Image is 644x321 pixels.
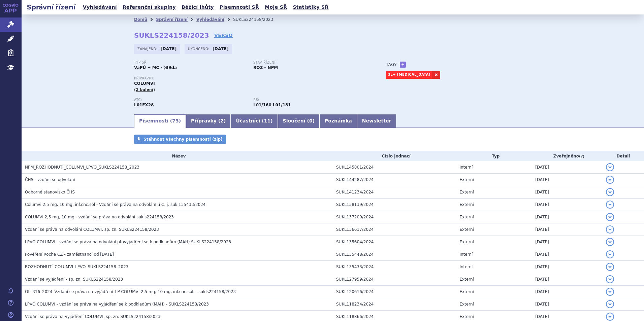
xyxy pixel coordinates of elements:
[606,275,614,283] button: detail
[134,87,155,92] span: (2 balení)
[333,211,456,223] td: SUKL137209/2024
[233,14,282,25] li: SUKLS224158/2023
[459,165,473,170] span: Interní
[161,46,177,51] strong: [DATE]
[459,215,474,219] span: Externí
[532,199,603,211] td: [DATE]
[81,3,119,12] a: Vyhledávání
[134,61,247,65] p: Typ SŘ:
[121,3,178,12] a: Referenční skupiny
[333,199,456,211] td: SUKL138139/2024
[459,190,474,194] span: Externí
[333,174,456,186] td: SUKL144287/2024
[606,188,614,196] button: detail
[459,289,474,294] span: Externí
[188,46,211,51] span: Ukončeno:
[253,98,366,102] p: RS:
[459,277,474,282] span: Externí
[532,186,603,199] td: [DATE]
[264,118,270,123] span: 11
[22,2,81,12] h2: Správní řízení
[400,62,406,68] a: +
[603,151,644,161] th: Detail
[606,238,614,246] button: detail
[213,46,229,51] strong: [DATE]
[333,286,456,298] td: SUKL120616/2024
[532,286,603,298] td: [DATE]
[25,277,123,282] span: Vzdání se vyjádření - sp. zn. SUKLS224158/2023
[459,202,474,207] span: Externí
[220,118,224,123] span: 2
[459,227,474,232] span: Externí
[196,17,224,22] a: Vyhledávání
[606,300,614,308] button: detail
[22,151,333,161] th: Název
[134,31,209,39] strong: SUKLS224158/2023
[333,223,456,236] td: SUKL136617/2024
[273,103,291,107] strong: glofitamab pro indikaci relabující / refrakterní difuzní velkobuněčný B-lymfom (DLBCL)
[333,261,456,273] td: SUKL135433/2024
[25,165,139,170] span: NPM_ROZHODNUTÍ_COLUMVI_LPVO_SUKLS224158_2023
[25,264,128,269] span: ROZHODNUTÍ_COLUMVI_LPVO_SUKLS224158_2023
[320,114,357,128] a: Poznámka
[606,313,614,321] button: detail
[606,288,614,296] button: detail
[25,227,159,232] span: Vzdání se práva na odvolání COLUMVI, sp. zn. SUKLS224158/2023
[386,71,432,79] a: 3L+ [MEDICAL_DATA]
[459,240,474,244] span: Externí
[134,65,177,70] strong: VaPÚ + MC - §39da
[357,114,396,128] a: Newsletter
[291,3,330,12] a: Statistiky SŘ
[25,302,209,307] span: LPVO COLUMVI - vzdání se práva na vyjádření se k podkladům (MAH) - SUKLS224158/2023
[218,3,261,12] a: Písemnosti SŘ
[253,65,278,70] strong: ROZ – NPM
[253,103,271,107] strong: monoklonální protilátky a konjugáty protilátka – léčivo
[606,176,614,184] button: detail
[333,298,456,311] td: SUKL118234/2024
[309,118,313,123] span: 0
[532,151,603,161] th: Zveřejněno
[25,314,160,319] span: Vzdání se práva na vyjádření COLUMVI, sp. zn. SUKLS224158/2023
[606,213,614,221] button: detail
[333,151,456,161] th: Číslo jednací
[459,252,473,257] span: Interní
[25,215,174,219] span: COLUMVI 2,5 mg, 10 mg - vzdání se práva na odvolání sukls224158/2023
[172,118,179,123] span: 73
[231,114,278,128] a: Účastníci (11)
[214,32,233,39] a: VERSO
[333,236,456,248] td: SUKL135604/2024
[532,161,603,174] td: [DATE]
[134,76,373,80] p: Přípravky:
[134,17,147,22] a: Domů
[134,114,186,128] a: Písemnosti (73)
[532,236,603,248] td: [DATE]
[263,3,289,12] a: Moje SŘ
[134,135,226,144] a: Stáhnout všechny písemnosti (zip)
[532,261,603,273] td: [DATE]
[137,46,159,51] span: Zahájeno:
[386,61,397,69] h3: Tagy
[278,114,320,128] a: Sloučení (0)
[532,248,603,261] td: [DATE]
[333,161,456,174] td: SUKL145801/2024
[606,250,614,258] button: detail
[134,98,247,102] p: ATC:
[134,103,154,107] strong: GLOFITAMAB
[134,81,155,86] span: COLUMVI
[25,252,114,257] span: Pověření Roche CZ - zaměstnanci od 23.05.2024
[459,177,474,182] span: Externí
[25,289,236,294] span: OL_316_2024_Vzdání se práva na vyjádření_LP COLUMVI 2,5 mg, 10 mg, inf.cnc.sol. - sukls224158/2023
[456,151,532,161] th: Typ
[25,202,205,207] span: Columvi 2,5 mg, 10 mg, inf.cnc.sol - Vzdání se práva na odvolání u Č. j. sukl135433/2024
[156,17,188,22] a: Správní řízení
[25,177,75,182] span: ČHS - vzdání se odvolání
[606,225,614,234] button: detail
[532,298,603,311] td: [DATE]
[606,163,614,171] button: detail
[143,137,223,142] span: Stáhnout všechny písemnosti (zip)
[333,186,456,199] td: SUKL141234/2024
[459,302,474,307] span: Externí
[532,174,603,186] td: [DATE]
[606,263,614,271] button: detail
[532,223,603,236] td: [DATE]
